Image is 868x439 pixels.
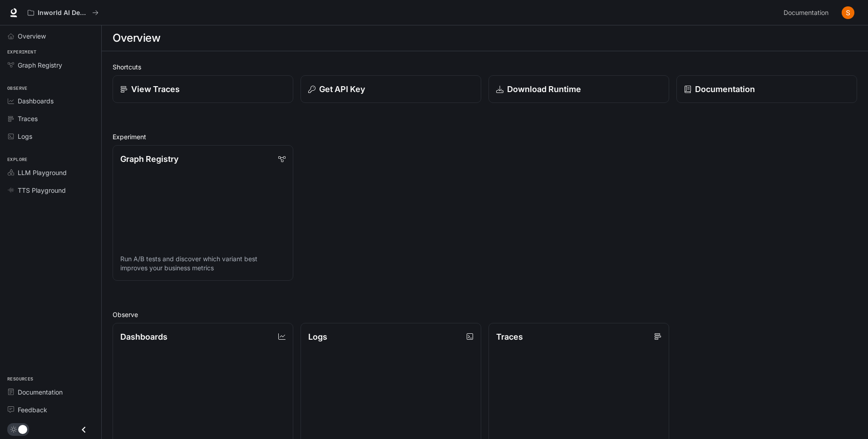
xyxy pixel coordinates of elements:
a: Feedback [4,402,98,418]
p: Get API Key [319,83,365,95]
span: Graph Registry [18,60,62,70]
span: Overview [18,31,46,41]
p: View Traces [131,83,180,95]
span: Dashboards [18,96,54,106]
span: Dark mode toggle [18,424,27,434]
span: Documentation [784,7,829,19]
p: Graph Registry [120,153,178,165]
button: User avatar [839,4,857,22]
button: All workspaces [24,4,103,22]
h1: Overview [113,29,160,47]
a: Traces [4,111,98,127]
span: Traces [18,114,38,123]
a: Download Runtime [488,75,669,103]
a: Documentation [780,4,835,22]
p: Inworld AI Demos [38,9,89,17]
a: Graph RegistryRun A/B tests and discover which variant best improves your business metrics [113,145,293,281]
button: Close drawer [74,420,94,439]
a: View Traces [113,75,293,103]
span: TTS Playground [18,185,66,195]
a: Documentation [4,384,98,400]
a: TTS Playground [4,182,98,198]
span: Documentation [18,387,63,397]
button: Get API Key [301,75,481,103]
p: Dashboards [120,331,168,343]
h2: Shortcuts [113,62,857,72]
a: LLM Playground [4,165,98,180]
a: Dashboards [4,93,98,109]
span: LLM Playground [18,168,67,177]
p: Run A/B tests and discover which variant best improves your business metrics [120,254,286,273]
span: Feedback [18,405,47,415]
h2: Experiment [113,132,857,141]
a: Graph Registry [4,57,98,73]
p: Logs [308,331,327,343]
h2: Observe [113,310,857,319]
a: Logs [4,128,98,144]
p: Download Runtime [507,83,581,95]
a: Overview [4,28,98,44]
span: Logs [18,132,32,141]
img: User avatar [842,6,854,19]
p: Documentation [695,83,755,95]
a: Documentation [676,75,857,103]
p: Traces [496,331,523,343]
